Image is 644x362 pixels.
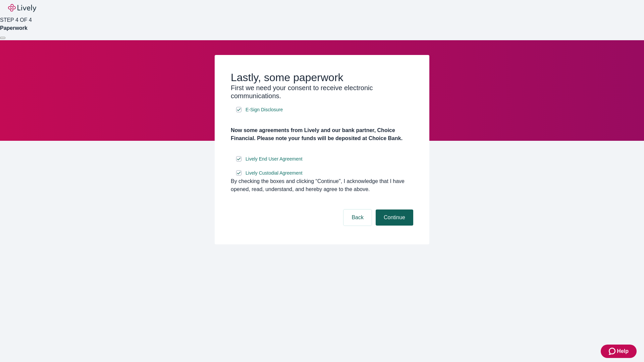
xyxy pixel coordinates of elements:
span: E-Sign Disclosure [246,106,283,113]
div: By checking the boxes and clicking “Continue", I acknowledge that I have opened, read, understand... [231,177,413,193]
button: Zendesk support iconHelp [601,345,637,358]
h3: First we need your consent to receive electronic communications. [231,84,413,100]
img: Lively [8,4,36,12]
button: Back [343,209,372,226]
span: Lively End User Agreement [246,156,303,163]
span: Lively Custodial Agreement [246,170,303,177]
a: e-sign disclosure document [244,155,304,163]
svg: Zendesk support icon [609,347,617,355]
a: e-sign disclosure document [244,169,304,177]
span: Help [617,347,629,355]
h4: Now some agreements from Lively and our bank partner, Choice Financial. Please note your funds wi... [231,126,413,142]
a: e-sign disclosure document [244,106,284,114]
h2: Lastly, some paperwork [231,71,413,84]
button: Continue [376,209,413,226]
